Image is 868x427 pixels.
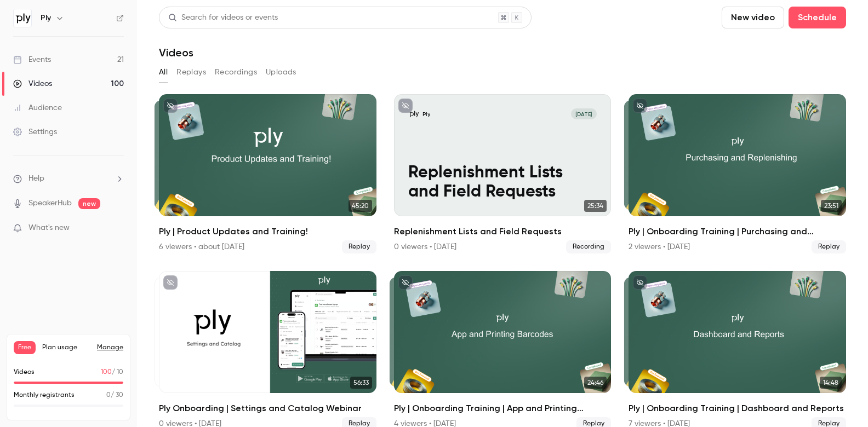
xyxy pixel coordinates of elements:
[633,275,647,290] button: unpublished
[789,7,846,28] button: Schedule
[408,163,597,202] p: Replenishment Lists and Field Requests
[168,12,278,24] div: Search for videos or events
[14,367,35,377] p: Videos
[342,240,376,253] span: Replay
[812,240,846,253] span: Replay
[394,241,456,252] div: 0 viewers • [DATE]
[629,241,690,252] div: 2 viewers • [DATE]
[97,343,123,352] a: Manage
[163,275,178,290] button: unpublished
[266,64,296,81] button: Uploads
[398,275,413,290] button: unpublished
[633,99,647,113] button: unpublished
[394,402,612,415] h2: Ply | Onboarding Training | App and Printing Barcodes
[422,111,430,118] p: Ply
[163,99,178,113] button: unpublished
[394,94,612,253] a: Replenishment Lists and Field RequestsPly[DATE]Replenishment Lists and Field Requests25:34Repleni...
[629,94,846,253] li: Ply | Onboarding Training | Purchasing and Replenishing
[571,108,597,119] span: [DATE]
[111,223,124,233] iframe: Noticeable Trigger
[13,54,51,65] div: Events
[629,94,846,253] a: 23:5123:51Ply | Onboarding Training | Purchasing and Replenishing2 viewers • [DATE]Replay
[159,46,193,59] h1: Videos
[394,94,612,253] li: Replenishment Lists and Field Requests
[159,7,846,420] section: Videos
[349,200,372,212] span: 45:20
[408,108,419,119] img: Replenishment Lists and Field Requests
[820,377,842,389] span: 14:48
[14,9,31,27] img: Ply
[14,341,36,354] span: Free
[41,13,51,24] h6: Ply
[584,200,607,212] span: 25:34
[176,64,206,81] button: Replays
[629,402,846,415] h2: Ply | Onboarding Training | Dashboard and Reports
[394,225,612,238] h2: Replenishment Lists and Field Requests
[215,64,257,81] button: Recordings
[159,402,376,415] h2: Ply Onboarding | Settings and Catalog Webinar
[13,173,124,184] li: help-dropdown-opener
[106,390,123,400] p: / 30
[629,225,846,238] h2: Ply | Onboarding Training | Purchasing and Replenishing
[13,78,52,89] div: Videos
[28,198,72,209] a: SpeakerHub
[722,7,784,28] button: New video
[159,64,168,81] button: All
[101,367,123,377] p: / 10
[159,94,376,253] li: Ply | Product Updates and Training!
[28,173,44,184] span: Help
[821,200,842,212] span: 23:51
[159,94,376,253] a: 45:2045:20Ply | Product Updates and Training!6 viewers • about [DATE]Replay
[28,222,70,234] span: What's new
[584,377,607,389] span: 24:46
[159,241,244,252] div: 6 viewers • about [DATE]
[42,343,90,352] span: Plan usage
[566,240,611,253] span: Recording
[14,390,75,400] p: Monthly registrants
[159,225,376,238] h2: Ply | Product Updates and Training!
[78,198,100,209] span: new
[398,99,413,113] button: unpublished
[350,377,372,389] span: 56:33
[101,369,112,376] span: 100
[13,102,62,113] div: Audience
[106,392,111,399] span: 0
[13,126,57,137] div: Settings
